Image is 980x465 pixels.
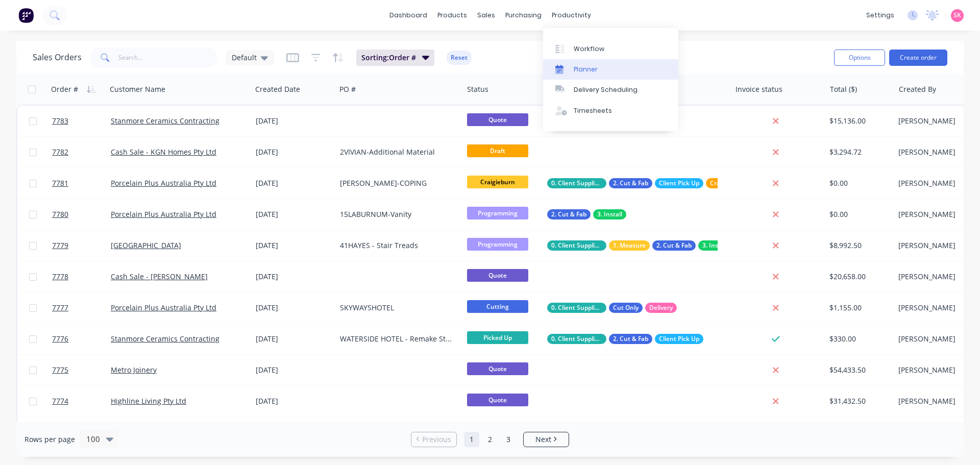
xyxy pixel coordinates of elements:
div: [DATE] [256,396,332,406]
a: Page 2 [482,432,498,447]
div: Status [467,84,488,94]
span: 0. Client Supplied Material [551,240,602,251]
span: 3. Install [597,209,622,219]
ul: Pagination [407,432,573,447]
a: Highline Living Pty Ltd [111,396,186,406]
div: $330.00 [829,334,887,344]
div: sales [472,8,500,23]
div: Total ($) [830,84,857,94]
span: Craigieburn [710,178,745,188]
span: 2. Cut & Fab [551,209,586,219]
div: $8,992.50 [829,240,887,251]
div: Created By [899,84,936,94]
span: SK [953,11,961,20]
a: 7773 [52,417,111,448]
a: 7777 [52,292,111,323]
span: Quote [467,394,528,406]
div: $0.00 [829,209,887,219]
a: [GEOGRAPHIC_DATA] [111,240,181,250]
div: [DATE] [256,334,332,344]
span: Quote [467,113,528,126]
button: Options [834,50,885,66]
div: [DATE] [256,303,332,313]
a: Porcelain Plus Australia Pty Ltd [111,178,216,188]
a: Stanmore Ceramics Contracting [111,334,219,344]
button: Reset [447,51,472,65]
a: Delivery Scheduling [543,80,678,100]
button: 0. Client Supplied Material2. Cut & FabClient Pick UpCraigieburn [547,178,749,188]
a: Previous page [411,434,456,445]
input: Search... [118,47,218,68]
div: [PERSON_NAME]-COPING [340,178,453,188]
span: Delivery [649,303,673,313]
a: Timesheets [543,101,678,121]
div: [DATE] [256,209,332,219]
a: Planner [543,59,678,80]
div: [DATE] [256,365,332,375]
div: products [432,8,472,23]
span: 7774 [52,396,68,406]
div: $15,136.00 [829,116,887,126]
span: 2. Cut & Fab [656,240,692,251]
div: $1,155.00 [829,303,887,313]
div: [DATE] [256,147,332,157]
div: $0.00 [829,178,887,188]
a: Next page [524,434,569,445]
span: 7777 [52,303,68,313]
div: [DATE] [256,178,332,188]
a: 7778 [52,261,111,292]
div: SKYWAYSHOTEL [340,303,453,313]
span: Default [232,52,257,63]
a: Workflow [543,38,678,59]
span: Programming [467,207,528,219]
span: Quote [467,362,528,375]
span: 7775 [52,365,68,375]
span: Cut Only [613,303,639,313]
span: 7782 [52,147,68,157]
span: 2. Cut & Fab [613,178,648,188]
div: Planner [574,65,598,74]
a: Stanmore Ceramics Contracting [111,116,219,126]
span: 7779 [52,240,68,251]
span: 7781 [52,178,68,188]
span: Client Pick Up [659,334,699,344]
div: Created Date [255,84,300,94]
div: Delivery Scheduling [574,85,638,94]
div: settings [861,8,899,23]
a: Page 1 is your current page [464,432,479,447]
span: 0. Client Supplied Material [551,178,602,188]
span: 1. Measure [613,240,646,251]
div: productivity [547,8,596,23]
a: 7781 [52,168,111,199]
a: Cash Sale - [PERSON_NAME] [111,272,208,281]
span: Craigieburn [467,176,528,188]
a: Page 3 [501,432,516,447]
a: Metro Joinery [111,365,157,375]
a: 7776 [52,324,111,354]
div: 15LABURNUM-Vanity [340,209,453,219]
span: 0. Client Supplied Material [551,303,602,313]
span: Programming [467,238,528,251]
div: $54,433.50 [829,365,887,375]
button: Sorting:Order # [356,50,434,66]
div: PO # [339,84,356,94]
span: Sorting: Order # [361,53,416,63]
span: Rows per page [24,434,75,445]
span: Cutting [467,300,528,313]
div: Workflow [574,44,604,54]
button: 2. Cut & Fab3. Install [547,209,626,219]
div: Order # [51,84,78,94]
span: 7778 [52,272,68,282]
a: dashboard [384,8,432,23]
a: Porcelain Plus Australia Pty Ltd [111,303,216,312]
div: [DATE] [256,116,332,126]
span: Previous [422,434,451,445]
div: 2VIVIAN-Additional Material [340,147,453,157]
button: 0. Client Supplied Material2. Cut & FabClient Pick Up [547,334,703,344]
div: [DATE] [256,272,332,282]
span: Quote [467,269,528,282]
span: 3. Install [702,240,727,251]
div: Timesheets [574,106,612,115]
a: Cash Sale - KGN Homes Pty Ltd [111,147,216,157]
div: purchasing [500,8,547,23]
